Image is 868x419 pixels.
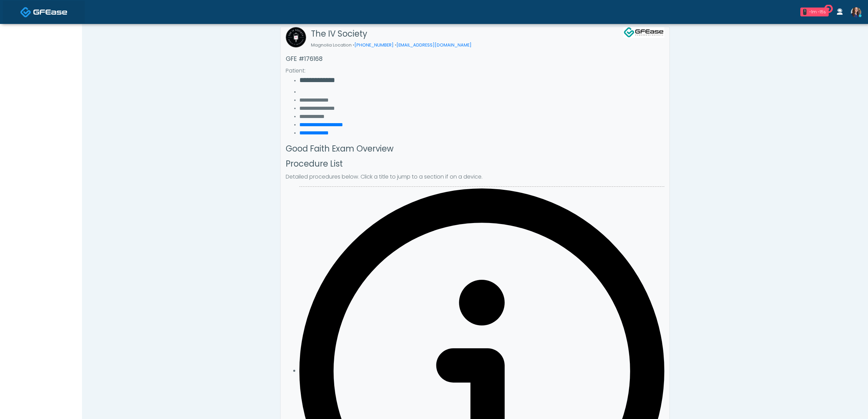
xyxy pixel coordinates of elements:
[623,27,664,38] img: GFEase Logo
[286,54,664,64] h3: GFE #176168
[311,27,472,41] h1: The IV Society
[803,9,806,15] div: 1
[33,9,67,15] img: Docovia
[286,27,306,48] img: The IV Society
[286,143,664,155] h2: Good Faith Exam Overview
[286,67,664,75] div: Patient:
[286,173,664,181] p: Detailed procedures below. Click a title to jump to a section if on a device.
[851,7,861,17] img: Kristin Adams
[286,158,664,170] h2: Procedure List
[20,6,31,18] img: Docovia
[796,5,833,19] a: 1 -1m -15s
[311,42,472,48] small: Magnolia Location
[354,42,394,48] a: [PHONE_NUMBER]
[353,42,354,48] span: •
[20,1,67,23] a: Docovia
[809,9,826,15] div: -1m -15s
[396,42,472,48] a: [EMAIL_ADDRESS][DOMAIN_NAME]
[395,42,396,48] span: •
